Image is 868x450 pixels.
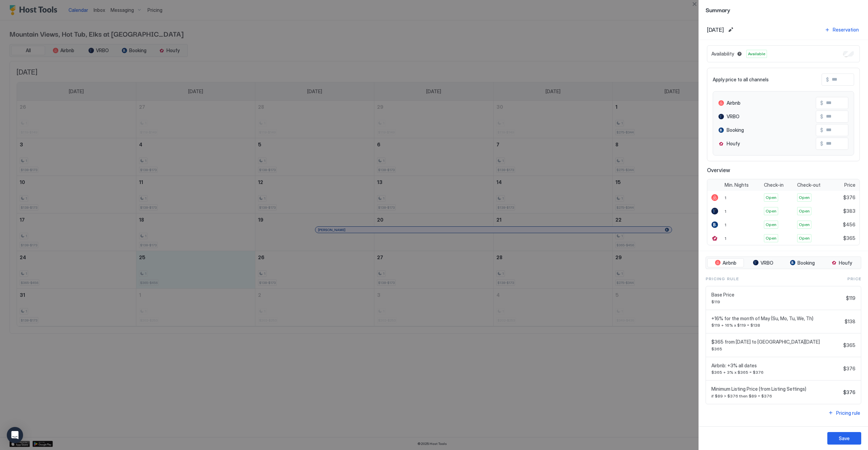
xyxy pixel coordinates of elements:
[711,346,841,351] span: $365
[725,195,726,200] span: 1
[711,393,841,398] span: if $89 > $376 then $89 = $376
[727,100,741,106] span: Airbnb
[824,25,860,34] button: Reservation
[764,182,784,188] span: Check-in
[707,167,860,173] span: Overview
[7,427,23,443] div: Open Intercom Messenger
[711,370,841,375] span: $365 + 3% x $365 = $376
[725,222,726,227] span: 1
[843,208,855,214] span: $383
[820,127,823,133] span: $
[725,182,749,188] span: Min. Nights
[839,260,852,266] span: Houfy
[845,319,855,325] span: $138
[843,235,855,241] span: $365
[843,342,855,348] span: $365
[748,51,765,57] span: Available
[766,208,776,214] span: Open
[843,195,855,201] span: $376
[711,51,734,57] span: Availability
[706,257,861,269] div: tab-group
[843,222,855,228] span: $456
[711,339,841,345] span: $365 from [DATE] to [GEOGRAPHIC_DATA][DATE]
[723,260,736,266] span: Airbnb
[711,386,841,392] span: Minimum Listing Price (from Listing Settings)
[820,141,823,147] span: $
[799,222,810,228] span: Open
[706,5,861,14] span: Summary
[707,26,724,33] span: [DATE]
[713,77,769,83] span: Apply price to all channels
[826,77,829,83] span: $
[766,195,776,201] span: Open
[797,182,821,188] span: Check-out
[735,50,744,58] button: Blocked dates override all pricing rules and remain unavailable until manually unblocked
[727,26,735,34] button: Edit date range
[827,408,861,417] button: Pricing rule
[839,435,850,442] div: Save
[711,363,841,369] span: Airbnb: +3% all dates
[846,295,855,301] span: $119
[711,315,842,322] span: +16% for the month of May (Su, Mo, Tu, We, Th)
[799,208,810,214] span: Open
[782,258,822,268] button: Booking
[725,209,726,214] span: 1
[745,258,781,268] button: VRBO
[707,258,744,268] button: Airbnb
[766,235,776,241] span: Open
[797,260,815,266] span: Booking
[843,366,855,372] span: $376
[727,141,740,147] span: Houfy
[727,114,739,120] span: VRBO
[820,114,823,120] span: $
[711,292,843,298] span: Base Price
[706,276,739,282] span: Pricing Rule
[843,389,855,395] span: $376
[766,222,776,228] span: Open
[847,276,861,282] span: Price
[725,236,726,241] span: 1
[824,258,860,268] button: Houfy
[827,432,861,445] button: Save
[761,260,773,266] span: VRBO
[799,235,810,241] span: Open
[844,182,855,188] span: Price
[727,127,744,133] span: Booking
[836,409,860,416] div: Pricing rule
[799,195,810,201] span: Open
[820,100,823,106] span: $
[711,299,843,304] span: $119
[711,323,842,328] span: $119 + 16% x $119 = $138
[833,26,859,33] div: Reservation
